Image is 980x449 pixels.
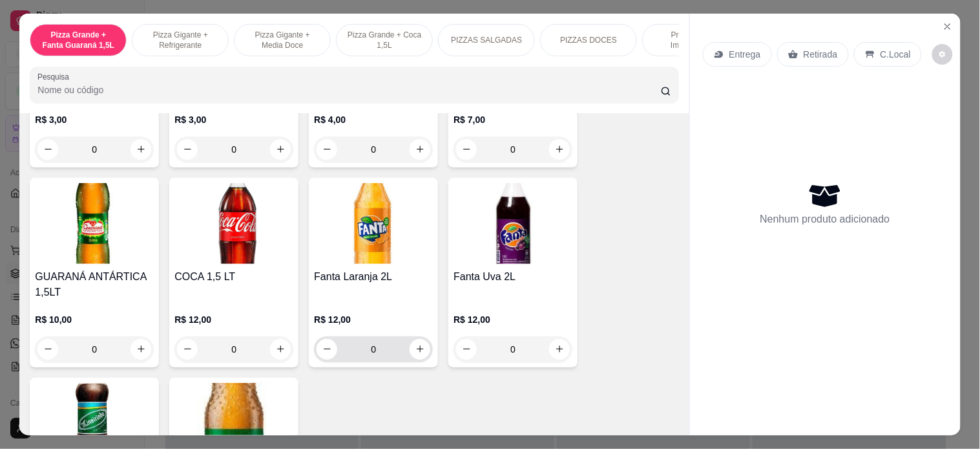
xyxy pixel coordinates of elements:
button: decrease-product-quantity [37,139,58,160]
h4: Fanta Uva 2L [454,269,572,285]
button: decrease-product-quantity [456,139,477,160]
img: product-image [35,183,154,264]
p: R$ 12,00 [174,313,293,326]
button: decrease-product-quantity [37,339,58,360]
p: Nenhum produto adicionado [760,212,890,227]
button: increase-product-quantity [130,139,151,160]
img: product-image [174,183,293,264]
p: R$ 12,00 [454,313,572,326]
p: R$ 4,00 [314,113,433,126]
input: Pesquisa [37,83,661,96]
p: R$ 10,00 [35,313,154,326]
p: R$ 12,00 [314,313,433,326]
button: increase-product-quantity [130,339,151,360]
p: PIZZAS SALGADAS [451,35,522,45]
p: Pizza Gigante + Refrigerante [143,30,218,50]
p: R$ 3,00 [35,113,154,126]
p: PIZZAS DOCES [560,35,617,45]
button: decrease-product-quantity [177,139,198,160]
label: Pesquisa [37,71,74,82]
p: R$ 7,00 [454,113,572,126]
p: Entrega [729,48,761,61]
button: increase-product-quantity [549,139,570,160]
button: decrease-product-quantity [177,339,198,360]
p: Retirada [804,48,838,61]
button: increase-product-quantity [549,339,570,360]
button: decrease-product-quantity [932,44,953,65]
p: C.Local [881,48,911,61]
button: increase-product-quantity [410,339,430,360]
img: product-image [454,183,572,264]
p: Pizza Gigante + Media Doce [245,30,320,50]
h4: GUARANÁ ANTÁRTICA 1,5LT [35,269,154,300]
button: decrease-product-quantity [456,339,477,360]
button: increase-product-quantity [270,139,291,160]
button: decrease-product-quantity [317,139,337,160]
button: Close [937,16,958,37]
p: Pizza Grande + Fanta Guaraná 1,5L [41,30,116,50]
p: Pizza Grande + Coca 1,5L [347,30,422,50]
p: R$ 3,00 [174,113,293,126]
h4: Fanta Laranja 2L [314,269,433,285]
button: increase-product-quantity [410,139,430,160]
p: Promoções Imperdíveis [653,30,728,50]
img: product-image [314,183,433,264]
button: decrease-product-quantity [317,339,337,360]
h4: COCA 1,5 LT [174,269,293,285]
button: increase-product-quantity [270,339,291,360]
